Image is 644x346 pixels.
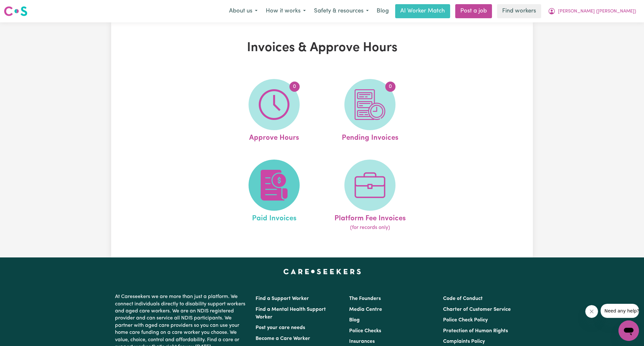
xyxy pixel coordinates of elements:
[373,4,393,18] a: Blog
[349,339,375,344] a: Insurances
[256,336,310,341] a: Become a Care Worker
[395,4,450,18] a: AI Worker Match
[443,307,511,312] a: Charter of Customer Service
[262,4,310,18] button: How it works
[585,305,598,318] iframe: Close message
[385,82,395,92] span: 0
[349,318,360,323] a: Blog
[341,130,398,144] span: Pending Invoices
[455,4,492,18] a: Post a job
[544,4,640,18] button: My Account
[497,4,541,18] a: Find workers
[256,296,309,301] a: Find a Support Worker
[349,328,381,334] a: Police Checks
[185,40,459,56] h1: Invoices & Approve Hours
[601,304,639,318] iframe: Message from company
[558,8,636,15] span: [PERSON_NAME] ([PERSON_NAME])
[256,325,305,330] a: Post your care needs
[310,4,373,18] button: Safety & resources
[256,307,326,320] a: Find a Mental Health Support Worker
[443,328,508,334] a: Protection of Human Rights
[283,269,361,274] a: Careseekers home page
[225,4,262,18] button: About us
[334,211,405,224] span: Platform Fee Invoices
[349,296,381,301] a: The Founders
[289,82,300,92] span: 0
[324,79,416,144] a: Pending Invoices
[228,160,320,232] a: Paid Invoices
[4,4,27,19] a: Careseekers logo
[443,318,488,323] a: Police Check Policy
[443,296,483,301] a: Code of Conduct
[252,211,296,224] span: Paid Invoices
[4,4,39,10] span: Need any help?
[228,79,320,144] a: Approve Hours
[349,307,382,312] a: Media Centre
[249,130,299,144] span: Approve Hours
[4,5,27,17] img: Careseekers logo
[350,224,390,232] span: (for records only)
[618,320,639,341] iframe: Button to launch messaging window
[443,339,485,344] a: Complaints Policy
[324,160,416,232] a: Platform Fee Invoices(for records only)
